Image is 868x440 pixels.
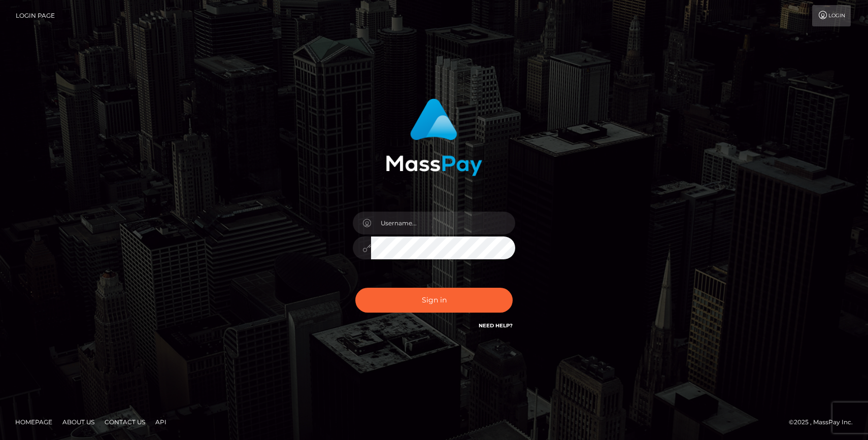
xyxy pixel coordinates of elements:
a: Need Help? [479,322,513,329]
a: About Us [58,414,98,430]
img: MassPay Login [386,98,482,176]
a: Login [812,5,851,26]
input: Username... [371,212,515,234]
a: Contact Us [101,414,149,430]
div: © 2025 , MassPay Inc. [789,417,860,428]
a: Homepage [11,414,56,430]
button: Sign in [355,288,513,313]
a: Login Page [16,5,55,26]
a: API [151,414,171,430]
